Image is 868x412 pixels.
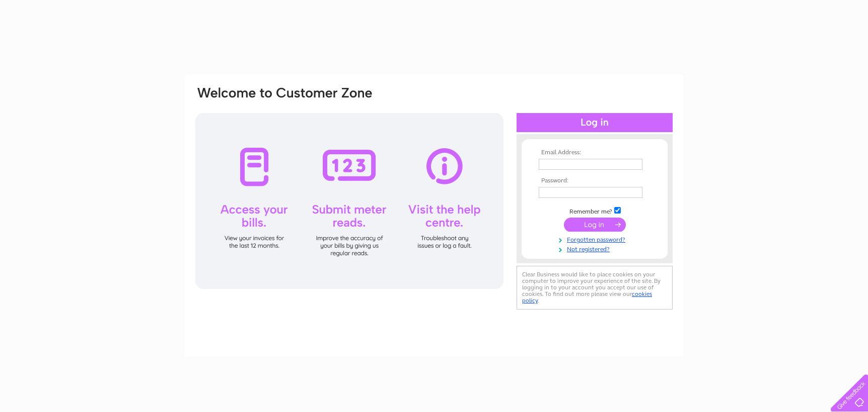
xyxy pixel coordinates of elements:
a: cookies policy [522,290,652,304]
th: Password: [536,177,653,184]
div: Clear Business would like to place cookies on your computer to improve your experience of the sit... [517,266,673,310]
th: Email Address: [536,149,653,156]
td: Remember me? [536,205,653,216]
a: Forgotten password? [539,234,653,244]
input: Submit [564,218,626,232]
a: Not registered? [539,244,653,253]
